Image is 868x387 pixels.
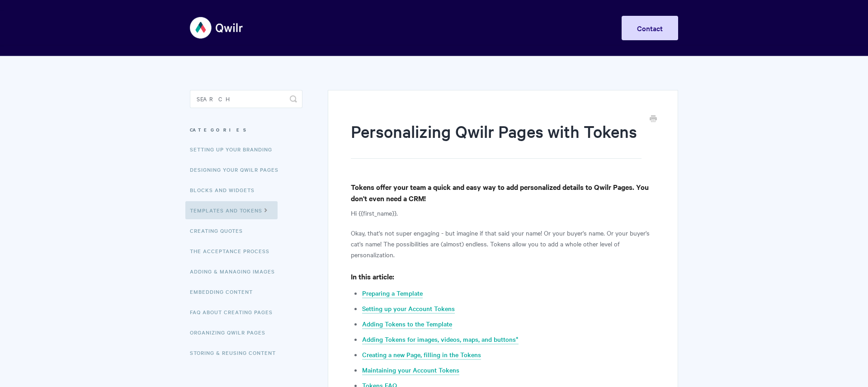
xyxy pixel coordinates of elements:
p: Okay, that's not super engaging - but imagine if that said your name! Or your buyer's name. Or yo... [351,227,655,260]
a: Adding Tokens to the Template [362,319,452,329]
a: Organizing Qwilr Pages [190,323,272,341]
a: Storing & Reusing Content [190,344,283,362]
a: Preparing a Template [362,288,423,298]
h1: Personalizing Qwilr Pages with Tokens [351,120,642,159]
a: Creating a new Page, filling in the Tokens [362,350,481,360]
img: Qwilr Help Center [190,11,244,45]
a: Designing Your Qwilr Pages [190,160,285,179]
a: Blocks and Widgets [190,181,261,199]
a: Templates and Tokens [185,201,278,219]
a: Adding & Managing Images [190,262,282,280]
a: Setting up your Account Tokens [362,304,455,314]
a: Print this Article [650,114,657,124]
h4: In this article: [351,271,655,282]
a: Contact [622,16,678,40]
a: Creating Quotes [190,222,250,240]
a: Adding Tokens for images, videos, maps, and buttons* [362,335,519,345]
a: Setting up your Branding [190,140,279,158]
p: Hi {{first_name}}. [351,208,655,218]
h3: Categories [190,122,302,138]
h4: Tokens offer your team a quick and easy way to add personalized details to Qwilr Pages. You don't... [351,181,655,204]
a: Maintaining your Account Tokens [362,365,459,375]
a: FAQ About Creating Pages [190,303,279,321]
input: Search [190,90,302,108]
a: The Acceptance Process [190,242,276,260]
a: Embedding Content [190,283,259,301]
